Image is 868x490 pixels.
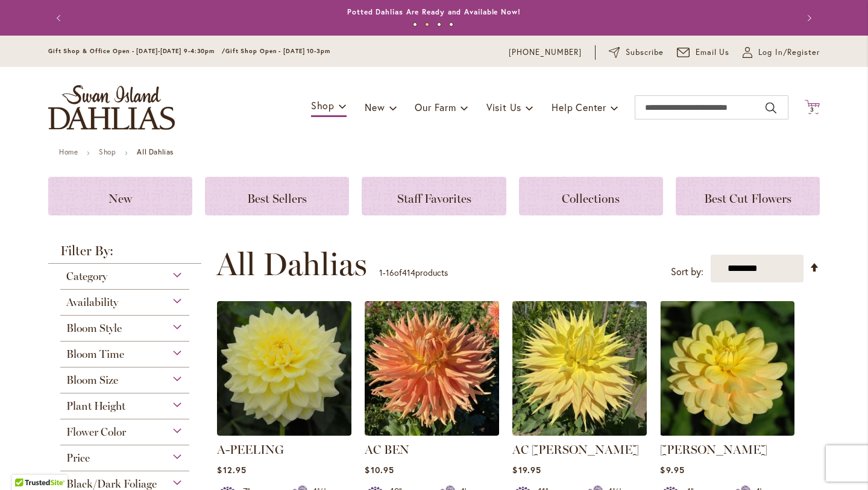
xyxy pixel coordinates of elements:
img: AC BEN [365,301,499,436]
a: [PHONE_NUMBER] [509,46,582,59]
span: 16 [386,267,394,278]
button: Next [796,6,820,30]
span: Gift Shop & Office Open - [DATE]-[DATE] 9-4:30pm / [48,47,225,55]
a: A-Peeling [217,427,351,438]
span: Bloom Style [66,322,122,335]
a: AC BEN [365,427,499,438]
button: 3 [805,100,820,116]
span: Best Sellers [247,191,307,206]
span: New [365,101,385,113]
span: $12.95 [217,464,246,476]
span: Category [66,270,107,283]
span: Email Us [696,46,730,59]
span: Bloom Time [66,348,124,361]
span: Help Center [552,101,606,113]
span: Best Cut Flowers [704,191,791,206]
span: 414 [402,267,415,278]
button: Previous [48,6,72,30]
a: Shop [99,147,116,156]
a: store logo [48,85,175,130]
span: All Dahlias [216,246,367,282]
img: AC Jeri [512,301,647,436]
a: AHOY MATEY [660,427,794,438]
img: AHOY MATEY [660,301,794,436]
span: Plant Height [66,399,125,413]
a: New [48,177,192,215]
a: A-PEELING [217,442,284,457]
a: AC [PERSON_NAME] [512,442,639,457]
span: $19.95 [512,464,541,476]
strong: All Dahlias [137,147,174,156]
span: $10.95 [365,464,394,476]
a: Staff Favorites [362,177,506,215]
iframe: Launch Accessibility Center [9,447,43,481]
span: Visit Us [486,101,521,113]
a: Email Us [677,46,730,59]
a: AC BEN [365,442,409,457]
span: 1 [379,267,383,278]
a: Log In/Register [743,46,820,59]
span: New [108,191,132,206]
span: Availability [66,296,118,309]
span: Collections [562,191,620,206]
label: Sort by: [671,261,703,283]
img: A-Peeling [217,301,351,436]
button: 3 of 4 [437,22,441,27]
strong: Filter By: [48,244,201,264]
a: Subscribe [609,46,664,59]
span: Shop [311,99,335,112]
a: Home [59,147,78,156]
a: Collections [519,177,663,215]
a: Best Cut Flowers [676,177,820,215]
span: Subscribe [626,46,664,59]
a: [PERSON_NAME] [660,442,767,457]
a: Potted Dahlias Are Ready and Available Now! [347,7,521,16]
a: Best Sellers [205,177,349,215]
span: Staff Favorites [397,191,471,206]
span: 3 [810,106,814,113]
a: AC Jeri [512,427,647,438]
button: 1 of 4 [413,22,417,27]
span: Log In/Register [758,46,820,59]
p: - of products [379,263,448,282]
span: Flower Color [66,425,126,439]
button: 2 of 4 [425,22,429,27]
button: 4 of 4 [449,22,453,27]
span: Price [66,451,90,465]
span: Our Farm [415,101,456,113]
span: Bloom Size [66,374,118,387]
span: Gift Shop Open - [DATE] 10-3pm [225,47,330,55]
span: $9.95 [660,464,684,476]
